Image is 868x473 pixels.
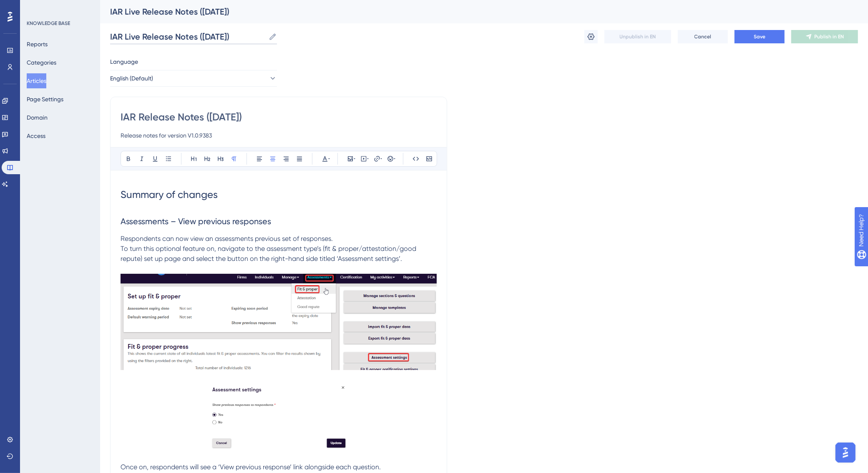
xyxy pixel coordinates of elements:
[121,110,437,124] input: Article Title
[27,73,46,88] button: Articles
[27,92,63,107] button: Page Settings
[678,30,728,43] button: Cancel
[815,33,844,40] span: Publish in EN
[754,33,765,40] span: Save
[27,110,48,125] button: Domain
[27,55,56,70] button: Categories
[121,216,271,226] span: Assessments – View previous responses
[27,20,70,27] div: KNOWLEDGE BASE
[27,37,48,52] button: Reports
[110,31,265,43] input: Article Name
[694,33,712,40] span: Cancel
[121,189,218,200] span: Summary of changes
[121,130,437,140] input: Article Description
[110,57,138,67] span: Language
[110,70,277,87] button: English (Default)
[735,30,785,43] button: Save
[110,73,153,83] span: English (Default)
[121,235,333,243] span: Respondents can now view an assessments previous set of responses.
[791,30,858,43] button: Publish in EN
[121,463,381,471] span: Once on, respondents will see a ‘View previous response’ link alongside each question.
[121,245,418,263] span: To turn this optional feature on, navigate to the assessment type’s (fit & proper/attestation/goo...
[620,33,656,40] span: Unpublish in EN
[27,128,45,143] button: Access
[20,2,52,12] span: Need Help?
[833,440,858,465] iframe: UserGuiding AI Assistant Launcher
[604,30,671,43] button: Unpublish in EN
[110,6,837,18] div: IAR Live Release Notes ([DATE])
